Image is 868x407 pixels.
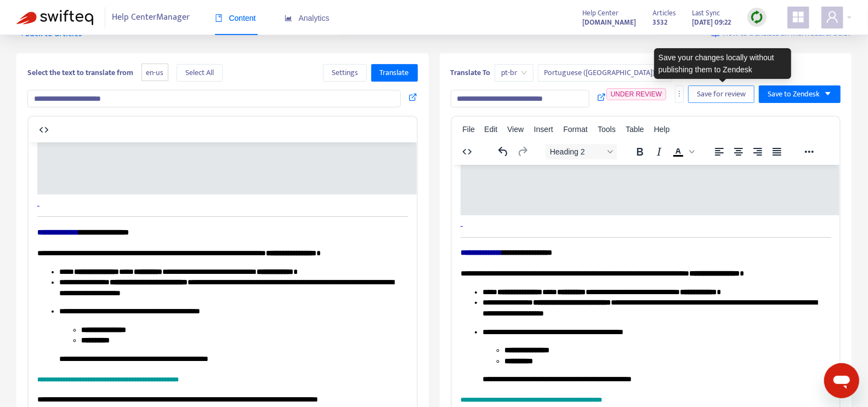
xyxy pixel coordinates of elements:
[582,16,636,28] a: [DOMAIN_NAME]
[653,16,667,28] strong: 3532
[323,64,367,82] button: Settings
[676,90,683,98] span: more
[768,88,820,100] span: Save to Zendesk
[824,90,832,98] span: caret-down
[711,27,852,40] a: How to translate an individual article?
[630,144,649,159] button: Bold
[380,67,409,79] span: Translate
[285,14,330,22] span: Analytics
[285,14,292,22] span: area-chart
[826,10,839,24] span: user
[675,85,684,103] button: more
[549,147,603,156] span: Heading 2
[493,144,512,159] button: Undo
[799,144,818,159] button: Reveal or hide additional toolbar items
[692,16,731,28] strong: [DATE] 09:22
[141,64,168,82] span: en-us
[611,90,662,98] span: UNDER REVIEW
[692,7,720,19] span: Last Sync
[653,7,676,19] span: Articles
[654,48,791,79] div: Save your changes locally without publishing them to Zendesk
[501,65,527,81] span: pt-br
[451,66,491,79] b: Translate To
[563,125,587,134] span: Format
[185,67,214,79] span: Select All
[371,64,418,82] button: Translate
[545,144,616,159] button: Block Heading 2
[215,14,256,22] span: Content
[16,10,93,25] img: Swifteq
[177,64,223,82] button: Select All
[582,7,619,19] span: Help Center
[484,125,497,134] span: Edit
[759,85,841,103] button: Save to Zendeskcaret-down
[729,144,747,159] button: Align center
[688,85,754,103] button: Save for review
[626,125,644,134] span: Table
[654,125,670,134] span: Help
[513,144,531,159] button: Redo
[215,14,223,22] span: book
[598,125,616,134] span: Tools
[544,65,665,81] span: Portuguese (Brazil)
[710,144,728,159] button: Align left
[112,7,190,28] span: Help Center Manager
[824,363,859,398] iframe: Button to launch messaging window
[767,144,786,159] button: Justify
[332,67,358,79] span: Settings
[697,88,746,100] span: Save for review
[748,144,767,159] button: Align right
[649,144,668,159] button: Italic
[792,10,805,24] span: appstore
[507,125,524,134] span: View
[534,125,553,134] span: Insert
[27,66,133,79] b: Select the text to translate from
[462,125,475,134] span: File
[668,144,696,159] div: Text color Black
[750,10,764,24] img: sync.dc5367851b00ba804db3.png
[723,27,852,40] span: How to translate an individual article?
